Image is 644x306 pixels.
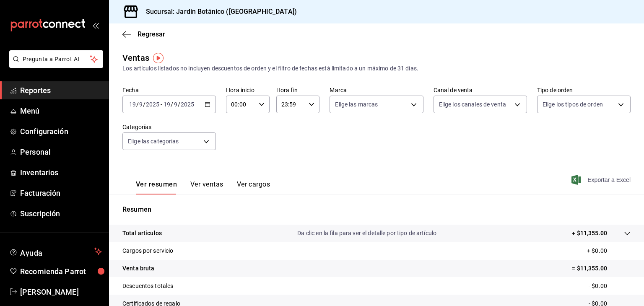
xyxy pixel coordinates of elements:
[543,100,603,109] span: Elige los tipos de orden
[145,101,160,108] input: ----
[335,100,378,109] span: Elige las marcas
[237,180,270,194] button: Ver cargos
[439,100,506,109] span: Elige los canales de venta
[20,105,102,117] span: Menú
[92,22,99,29] button: open_drawer_menu
[136,101,139,108] span: /
[587,246,631,255] p: + $0.00
[276,87,320,93] label: Hora fin
[20,167,102,178] span: Inventarios
[122,229,162,238] p: Total artículos
[136,180,270,194] div: navigation tabs
[180,101,195,108] input: ----
[153,53,164,63] img: Tooltip marker
[138,30,165,38] span: Regresar
[161,101,162,108] span: -
[226,87,270,93] label: Hora inicio
[122,124,216,130] label: Categorías
[122,64,631,73] div: Los artículos listados no incluyen descuentos de orden y el filtro de fechas está limitado a un m...
[20,286,102,298] span: [PERSON_NAME]
[6,61,103,70] a: Pregunta a Parrot AI
[330,87,423,93] label: Marca
[20,187,102,199] span: Facturación
[434,87,527,93] label: Canal de venta
[297,229,436,238] p: Da clic en la fila para ver el detalle por tipo de artículo
[122,282,173,290] p: Descuentos totales
[589,282,631,290] p: - $0.00
[171,101,173,108] span: /
[9,50,103,68] button: Pregunta a Parrot AI
[20,85,102,96] span: Reportes
[174,101,178,108] input: --
[122,246,174,255] p: Cargos por servicio
[122,87,216,93] label: Fecha
[572,229,607,238] p: + $11,355.00
[129,101,136,108] input: --
[573,175,631,185] button: Exportar a Excel
[139,101,143,108] input: --
[20,246,91,257] span: Ayuda
[20,126,102,137] span: Configuración
[178,101,180,108] span: /
[122,205,631,215] p: Resumen
[23,55,90,64] span: Pregunta a Parrot AI
[128,137,179,145] span: Elige las categorías
[143,101,145,108] span: /
[537,87,631,93] label: Tipo de orden
[136,180,177,194] button: Ver resumen
[572,264,631,273] p: = $11,355.00
[190,180,223,194] button: Ver ventas
[20,146,102,158] span: Personal
[122,52,149,64] div: Ventas
[20,208,102,219] span: Suscripción
[122,264,154,273] p: Venta bruta
[122,30,165,38] button: Regresar
[139,7,297,17] h3: Sucursal: Jardín Botánico ([GEOGRAPHIC_DATA])
[20,266,102,277] span: Recomienda Parrot
[163,101,171,108] input: --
